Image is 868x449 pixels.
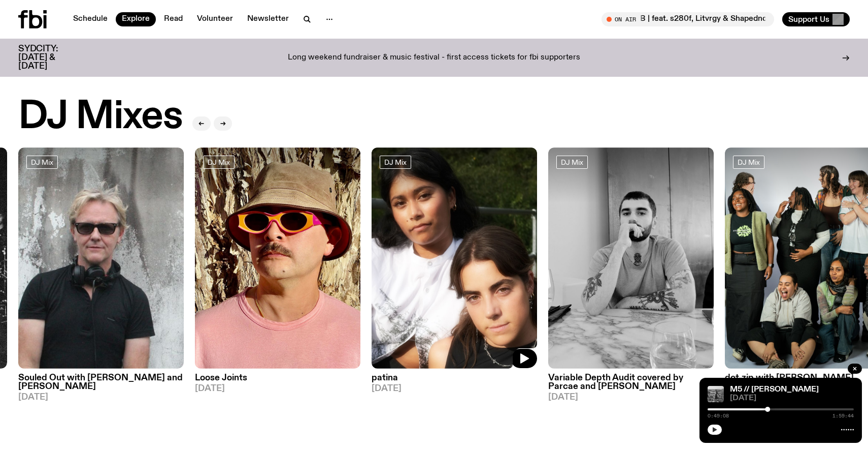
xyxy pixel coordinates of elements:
[195,147,360,369] img: Tyson stands in front of a paperbark tree wearing orange sunglasses, a suede bucket hat and a pin...
[195,374,360,382] h3: Loose Joints
[730,395,854,402] span: [DATE]
[548,374,714,391] h3: Variable Depth Audit covered by Parcae and [PERSON_NAME]
[208,158,230,166] span: DJ Mix
[26,156,58,169] a: DJ Mix
[18,45,83,71] h3: SYDCITY: [DATE] & [DATE]
[67,12,114,26] a: Schedule
[18,147,184,369] img: Stephen looks directly at the camera, wearing a black tee, black sunglasses and headphones around...
[31,158,53,166] span: DJ Mix
[288,53,580,63] p: Long weekend fundraiser & music festival - first access tickets for fbi supporters
[116,12,156,26] a: Explore
[730,385,819,394] a: M5 // [PERSON_NAME]
[602,12,774,26] button: On AirMITHRIL X DEEP WEB | feat. s280f, Litvrgy & Shapednoise [PT. 2]
[158,12,189,26] a: Read
[733,156,764,169] a: DJ Mix
[18,369,184,402] a: Souled Out with [PERSON_NAME] and [PERSON_NAME][DATE]
[18,393,184,402] span: [DATE]
[832,413,854,418] span: 1:59:44
[195,369,360,393] a: Loose Joints[DATE]
[241,12,295,26] a: Newsletter
[548,393,714,402] span: [DATE]
[18,98,182,136] h2: DJ Mixes
[372,374,537,382] h3: patina
[18,374,184,391] h3: Souled Out with [PERSON_NAME] and [PERSON_NAME]
[738,158,760,166] span: DJ Mix
[788,15,829,24] span: Support Us
[384,158,407,166] span: DJ Mix
[548,369,714,402] a: Variable Depth Audit covered by Parcae and [PERSON_NAME][DATE]
[372,384,537,393] span: [DATE]
[191,12,239,26] a: Volunteer
[372,369,537,393] a: patina[DATE]
[782,12,850,26] button: Support Us
[708,413,729,418] span: 0:49:08
[561,158,583,166] span: DJ Mix
[203,156,235,169] a: DJ Mix
[380,156,411,169] a: DJ Mix
[195,384,360,393] span: [DATE]
[556,156,588,169] a: DJ Mix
